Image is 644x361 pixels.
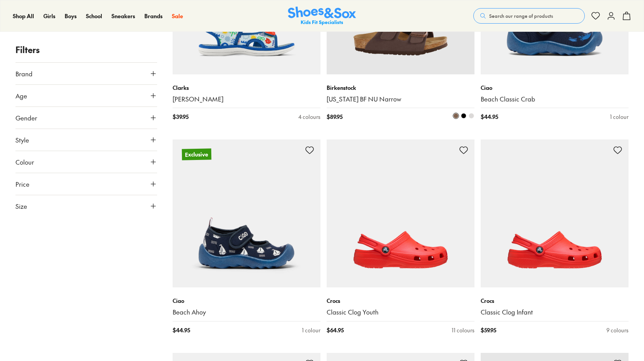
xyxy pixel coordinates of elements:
span: Shop All [13,12,34,20]
div: 1 colour [302,326,320,334]
button: Search our range of products [473,8,585,24]
button: Style [15,129,157,151]
img: SNS_Logo_Responsive.svg [288,7,356,26]
a: Shop All [13,12,34,20]
span: $ 44.95 [481,113,498,121]
p: Crocs [481,297,629,305]
span: $ 39.95 [173,113,188,121]
span: Girls [43,12,55,20]
a: Beach Classic Crab [481,95,629,103]
span: Gender [15,113,37,122]
span: School [86,12,102,20]
span: Sneakers [111,12,135,20]
a: Exclusive [173,139,320,287]
div: 1 colour [610,113,629,121]
a: Brands [144,12,163,20]
span: Style [15,135,29,144]
p: Birkenstock [327,84,474,92]
a: School [86,12,102,20]
p: Clarks [173,84,320,92]
a: Classic Clog Infant [481,308,629,316]
span: Search our range of products [489,12,553,19]
p: Ciao [481,84,629,92]
a: Sneakers [111,12,135,20]
a: Shoes & Sox [288,7,356,26]
span: Age [15,91,27,100]
span: $ 89.95 [327,113,343,121]
button: Colour [15,151,157,173]
span: Boys [65,12,77,20]
p: Filters [15,43,157,56]
a: [PERSON_NAME] [173,95,320,103]
p: Crocs [327,297,474,305]
button: Gender [15,107,157,129]
a: Girls [43,12,55,20]
div: 9 colours [606,326,629,334]
div: 4 colours [298,113,320,121]
a: Sale [172,12,183,20]
div: 11 colours [452,326,474,334]
a: Classic Clog Youth [327,308,474,316]
a: Boys [65,12,77,20]
p: Exclusive [182,149,211,160]
a: [US_STATE] BF NU Narrow [327,95,474,103]
span: Colour [15,157,34,167]
span: Sale [172,12,183,20]
span: $ 64.95 [327,326,344,334]
span: $ 59.95 [481,326,496,334]
span: Size [15,201,27,211]
button: Brand [15,63,157,84]
button: Size [15,195,157,217]
span: Brands [144,12,163,20]
span: Price [15,179,29,189]
a: Beach Ahoy [173,308,320,316]
span: Brand [15,69,33,78]
button: Age [15,85,157,107]
button: Price [15,173,157,195]
span: $ 44.95 [173,326,190,334]
p: Ciao [173,297,320,305]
